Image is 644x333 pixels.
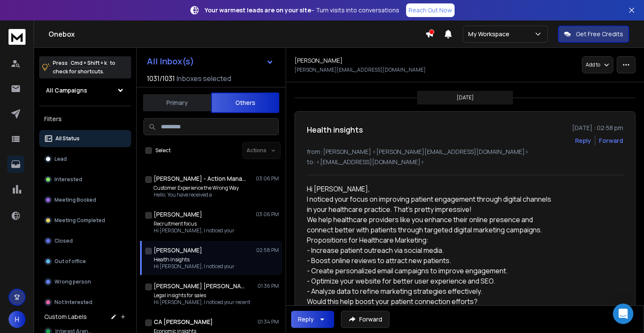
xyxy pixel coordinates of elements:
[205,6,311,14] strong: Your warmest leads are on your site
[291,311,334,328] button: Reply
[599,136,623,145] div: Forward
[69,58,108,68] span: Cmd + Shift + k
[39,82,131,99] button: All Campaigns
[572,124,623,132] p: [DATE] : 02:58 pm
[154,227,235,234] p: Hi [PERSON_NAME], I noticed your
[39,212,131,229] button: Meeting Completed
[205,6,399,14] p: – Turn visits into conversations
[154,220,235,227] p: Recruitment focus
[154,292,250,299] p: Legal insights for sales
[39,232,131,249] button: Closed
[575,136,591,145] button: Reply
[211,93,279,113] button: Others
[147,57,194,66] h1: All Inbox(s)
[154,185,239,191] p: Customer Experience the Wrong Way
[256,211,279,218] p: 03:06 PM
[143,93,211,112] button: Primary
[39,113,131,125] h3: Filters
[39,130,131,147] button: All Status
[457,94,474,101] p: [DATE]
[154,174,247,183] h1: [PERSON_NAME] - Action Management Pros
[55,135,80,142] p: All Status
[154,246,202,255] h1: [PERSON_NAME]
[154,299,250,306] p: Hi [PERSON_NAME], I noticed your recent
[409,6,452,14] p: Reach Out Now
[147,73,175,84] span: 1031 / 1031
[54,299,92,306] p: Not Interested
[54,258,86,265] p: Out of office
[154,210,202,219] h1: [PERSON_NAME]
[9,311,26,328] button: H
[154,263,235,270] p: Hi [PERSON_NAME], I noticed your
[155,147,171,154] label: Select
[307,158,623,166] p: to: <[EMAIL_ADDRESS][DOMAIN_NAME]>
[46,86,87,95] h1: All Campaigns
[298,315,314,324] div: Reply
[54,237,73,244] p: Closed
[140,53,280,70] button: All Inbox(s)
[576,30,623,38] p: Get Free Credits
[154,191,239,198] p: Hello, You have received a
[44,313,87,321] h3: Custom Labels
[307,148,623,156] p: from: [PERSON_NAME] <[PERSON_NAME][EMAIL_ADDRESS][DOMAIN_NAME]>
[154,282,247,290] h1: [PERSON_NAME] [PERSON_NAME]
[39,294,131,311] button: Not Interested
[54,197,96,203] p: Meeting Booked
[586,61,600,68] p: Add to
[468,30,513,38] p: My Workspace
[295,56,343,65] h1: [PERSON_NAME]
[9,29,26,45] img: logo
[39,253,131,270] button: Out of office
[39,273,131,290] button: Wrong person
[558,26,629,43] button: Get Free Credits
[39,191,131,208] button: Meeting Booked
[258,319,279,325] p: 01:34 PM
[256,175,279,182] p: 03:06 PM
[39,151,131,168] button: Lead
[295,67,426,73] p: [PERSON_NAME][EMAIL_ADDRESS][DOMAIN_NAME]
[53,59,115,76] p: Press to check for shortcuts.
[258,283,279,290] p: 01:36 PM
[256,247,279,254] p: 02:58 PM
[49,29,425,39] h1: Onebox
[613,304,633,324] div: Open Intercom Messenger
[54,156,67,162] p: Lead
[154,256,235,263] p: Health insights
[54,176,82,183] p: Interested
[341,311,389,328] button: Forward
[54,278,91,285] p: Wrong person
[39,171,131,188] button: Interested
[307,124,363,136] h1: Health insights
[406,3,455,17] a: Reach Out Now
[54,217,105,224] p: Meeting Completed
[177,73,231,84] h3: Inboxes selected
[154,318,213,326] h1: CA [PERSON_NAME]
